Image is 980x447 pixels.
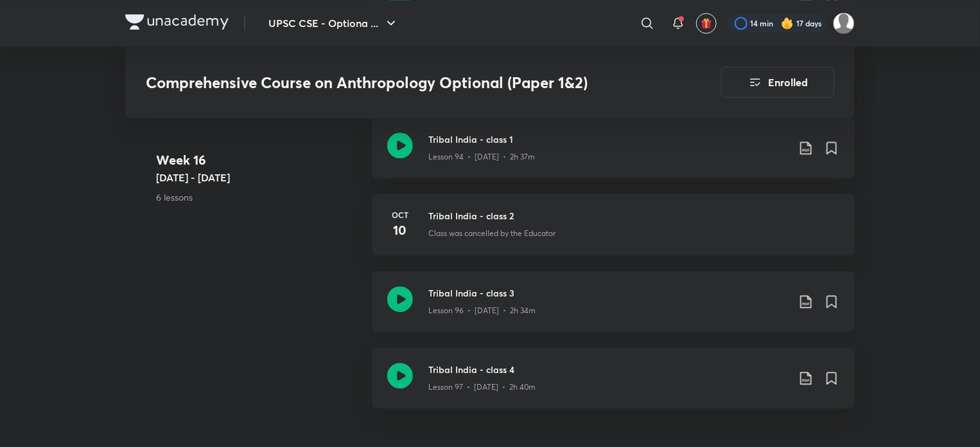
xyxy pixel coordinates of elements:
[696,13,717,33] button: avatar
[156,191,362,205] p: 6 lessons
[428,151,535,163] p: Lesson 94 • [DATE] • 2h 37m
[428,209,839,223] h3: Tribal India - class 2
[156,170,362,186] h5: [DATE] - [DATE]
[125,14,229,30] img: Company Logo
[372,194,855,271] a: Oct10Tribal India - class 2Class was cancelled by the Educator
[156,151,362,170] h4: Week 16
[387,209,413,221] h6: Oct
[428,305,536,316] p: Lesson 96 • [DATE] • 2h 34m
[721,67,834,98] button: Enrolled
[125,14,229,33] a: Company Logo
[387,221,413,240] h4: 10
[833,12,855,34] img: Mahesh Chinthala
[372,271,855,347] a: Tribal India - class 3Lesson 96 • [DATE] • 2h 34m
[428,381,536,393] p: Lesson 97 • [DATE] • 2h 40m
[428,363,788,376] h3: Tribal India - class 4
[781,17,794,30] img: streak
[261,10,407,36] button: UPSC CSE - Optiona ...
[372,117,855,194] a: Tribal India - class 1Lesson 94 • [DATE] • 2h 37m
[372,347,855,424] a: Tribal India - class 4Lesson 97 • [DATE] • 2h 40m
[428,132,788,146] h3: Tribal India - class 1
[701,17,712,29] img: avatar
[146,73,649,92] h3: Comprehensive Course on Anthropology Optional (Paper 1&2)
[428,286,788,300] h3: Tribal India - class 3
[428,228,556,239] p: Class was cancelled by the Educator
